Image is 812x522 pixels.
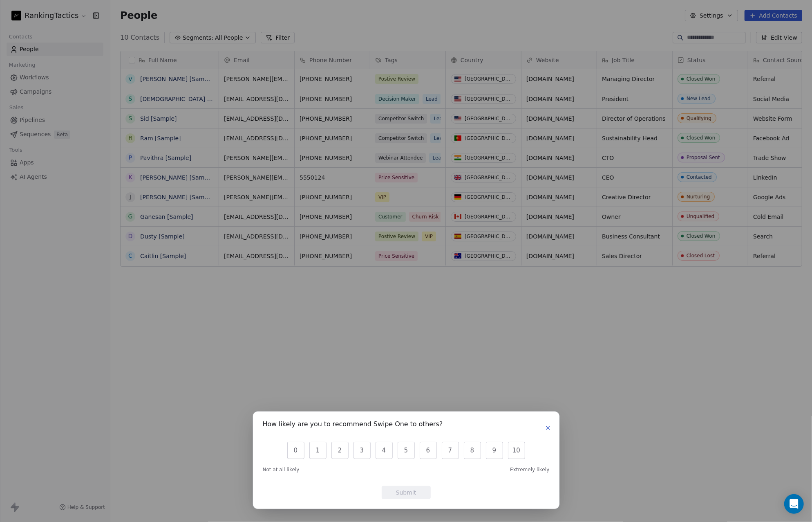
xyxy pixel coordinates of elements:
[353,442,371,459] button: 3
[464,442,481,459] button: 8
[263,421,443,430] h1: How likely are you to recommend Swipe One to others?
[442,442,459,459] button: 7
[382,486,431,499] button: Submit
[287,442,304,459] button: 0
[309,442,327,459] button: 1
[376,442,393,459] button: 4
[420,442,437,459] button: 6
[508,442,525,459] button: 10
[510,466,549,473] span: Extremely likely
[331,442,349,459] button: 2
[263,466,300,473] span: Not at all likely
[486,442,503,459] button: 9
[398,442,415,459] button: 5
